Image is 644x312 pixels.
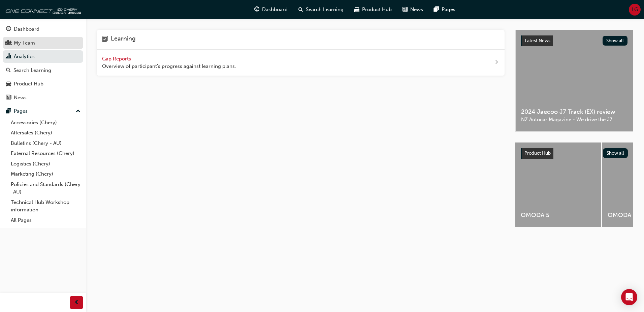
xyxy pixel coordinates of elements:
a: Analytics [3,50,83,63]
a: Aftersales (Chery) [8,128,83,138]
a: Product HubShow all [521,148,628,159]
span: chart-icon [6,54,11,60]
span: Pages [442,6,455,14]
span: up-icon [76,107,80,116]
button: Pages [3,105,83,118]
h4: Learning [111,35,136,44]
a: Product Hub [3,78,83,90]
span: LG [632,6,638,14]
span: Product Hub [362,6,392,14]
a: Latest NewsShow all2024 Jaecoo J7 Track (EX) reviewNZ Autocar Magazine - We drive the J7. [515,30,633,132]
span: Overview of participant's progress against learning plans. [102,62,236,70]
span: News [410,6,423,14]
div: My Team [14,39,35,47]
a: All Pages [8,215,83,226]
a: car-iconProduct Hub [349,3,397,17]
span: next-icon [494,58,499,67]
span: news-icon [6,95,11,101]
button: Show all [603,36,628,46]
span: pages-icon [434,5,439,14]
div: Product Hub [14,80,43,88]
a: Accessories (Chery) [8,118,83,128]
span: car-icon [6,81,11,87]
a: news-iconNews [397,3,428,17]
button: Show all [603,148,628,158]
a: Gap Reports Overview of participant's progress against learning plans.next-icon [97,50,505,76]
img: oneconnect [3,3,81,16]
span: people-icon [6,40,11,46]
a: search-iconSearch Learning [293,3,349,17]
span: OMODA 5 [521,211,596,219]
span: Latest News [525,38,550,44]
span: prev-icon [74,298,79,307]
div: Open Intercom Messenger [621,289,637,305]
span: pages-icon [6,108,11,114]
a: Bulletins (Chery - AU) [8,138,83,149]
span: NZ Autocar Magazine - We drive the J7. [521,116,627,124]
a: pages-iconPages [428,3,461,17]
a: Dashboard [3,23,83,35]
a: My Team [3,37,83,49]
div: News [14,94,27,102]
span: 2024 Jaecoo J7 Track (EX) review [521,108,627,116]
span: Dashboard [262,6,288,14]
a: Search Learning [3,64,83,77]
span: Search Learning [306,6,344,14]
a: guage-iconDashboard [249,3,293,17]
a: Technical Hub Workshop information [8,197,83,215]
a: External Resources (Chery) [8,148,83,159]
div: Pages [14,107,28,115]
button: DashboardMy TeamAnalyticsSearch LearningProduct HubNews [3,22,83,105]
a: Latest NewsShow all [521,35,627,46]
div: Search Learning [13,67,51,74]
a: OMODA 5 [515,142,601,227]
span: Product Hub [524,150,551,156]
a: Marketing (Chery) [8,169,83,179]
div: Dashboard [14,25,39,33]
button: LG [629,4,641,16]
span: search-icon [298,5,303,14]
span: Gap Reports [102,56,132,62]
span: news-icon [402,5,408,14]
span: search-icon [6,68,11,74]
span: car-icon [354,5,359,14]
span: guage-icon [6,26,11,32]
a: Policies and Standards (Chery -AU) [8,179,83,197]
span: guage-icon [254,5,259,14]
a: News [3,92,83,104]
a: Logistics (Chery) [8,159,83,169]
span: learning-icon [102,35,108,44]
